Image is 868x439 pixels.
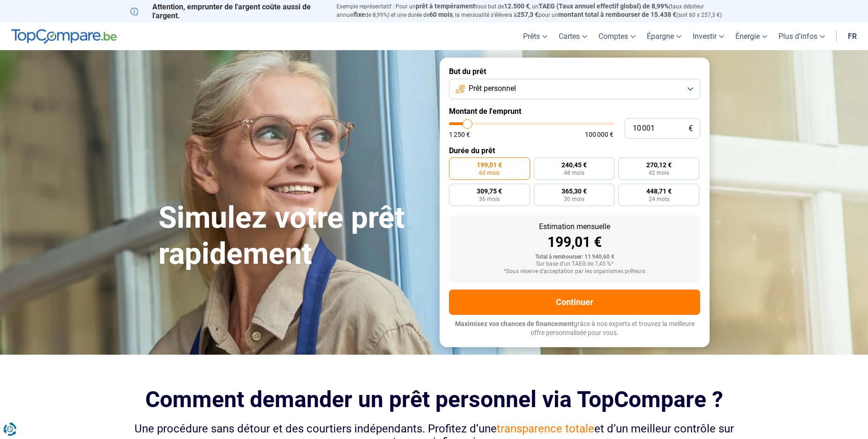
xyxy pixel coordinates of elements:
[455,320,574,327] span: Maximisez vos chances de financement
[449,320,700,338] p: grâce à nos experts et trouvez la meilleure offre personnalisée pour vous.
[558,11,676,18] span: montant total à rembourser de 15.438 €
[11,29,117,44] img: TopCompare
[479,196,500,202] span: 36 mois
[585,131,614,138] span: 100 000 €
[449,67,700,76] label: But du prêt
[158,200,428,272] h1: Simulez votre prêt rapidement
[646,188,672,194] span: 448,71 €
[130,2,325,20] p: Attention, emprunter de l'argent coûte aussi de l'argent.
[773,22,831,50] a: Plus d'infos
[553,22,593,50] a: Cartes
[646,162,672,168] span: 270,12 €
[477,188,502,194] span: 309,75 €
[416,2,475,10] span: prêt à tempérament
[449,290,700,315] button: Continuer
[130,387,738,412] h2: Comment demander un prêt personnel via TopCompare ?
[561,162,587,168] span: 240,45 €
[469,83,516,94] span: Prêt personnel
[688,125,693,133] span: €
[517,22,553,50] a: Prêts
[456,235,693,249] div: 199,01 €
[517,11,539,18] span: 257,3 €
[456,254,693,260] div: Total à rembourser: 11 940,60 €
[649,170,669,176] span: 42 mois
[479,170,500,176] span: 60 mois
[429,11,453,18] span: 60 mois
[687,22,730,50] a: Investir
[564,170,584,176] span: 48 mois
[539,2,669,10] span: TAEG (Taux annuel effectif global) de 8,99%
[641,22,687,50] a: Épargne
[354,11,365,18] span: fixe
[337,2,738,19] p: Exemple représentatif : Pour un tous but de , un (taux débiteur annuel de 8,99%) et une durée de ...
[649,196,669,202] span: 24 mois
[497,422,594,435] span: transparence totale
[730,22,773,50] a: Énergie
[593,22,641,50] a: Comptes
[449,146,700,155] label: Durée du prêt
[456,268,693,275] div: *Sous réserve d'acceptation par les organismes prêteurs
[504,2,530,10] span: 12.500 €
[564,196,584,202] span: 30 mois
[456,261,693,268] div: Sur base d'un TAEG de 7,45 %*
[449,107,700,116] label: Montant de l'emprunt
[477,162,502,168] span: 199,01 €
[449,131,470,138] span: 1 250 €
[842,22,862,50] a: fr
[561,188,587,194] span: 365,30 €
[456,223,693,231] div: Estimation mensuelle
[449,79,700,99] button: Prêt personnel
